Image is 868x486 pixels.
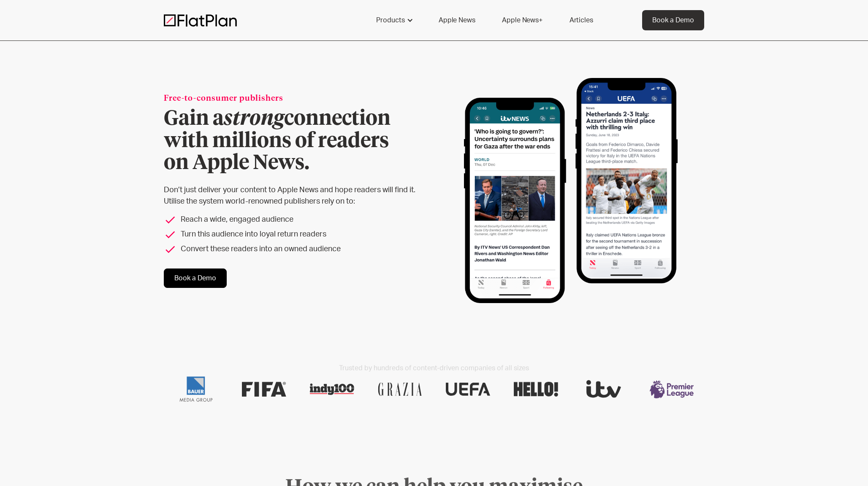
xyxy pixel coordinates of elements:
[164,229,431,240] li: Turn this audience into loyal return readers
[164,364,704,372] h2: Trusted by hundreds of content-driven companies of all sizes
[164,244,431,255] li: Convert these readers into an owned audience
[429,10,485,30] a: Apple News
[164,93,431,105] div: Free-to-consumer publishers
[642,10,704,30] a: Book a Demo
[164,269,227,288] a: Book a Demo
[366,10,422,30] div: Products
[164,108,431,175] h1: Gain a connection with millions of readers on Apple News.
[559,10,603,30] a: Articles
[492,10,552,30] a: Apple News+
[224,109,284,129] em: strong
[164,185,431,207] p: Don’t just deliver your content to Apple News and hope readers will find it. Utilise the system w...
[164,214,431,226] li: Reach a wide, engaged audience
[376,15,405,25] div: Products
[652,15,694,25] div: Book a Demo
